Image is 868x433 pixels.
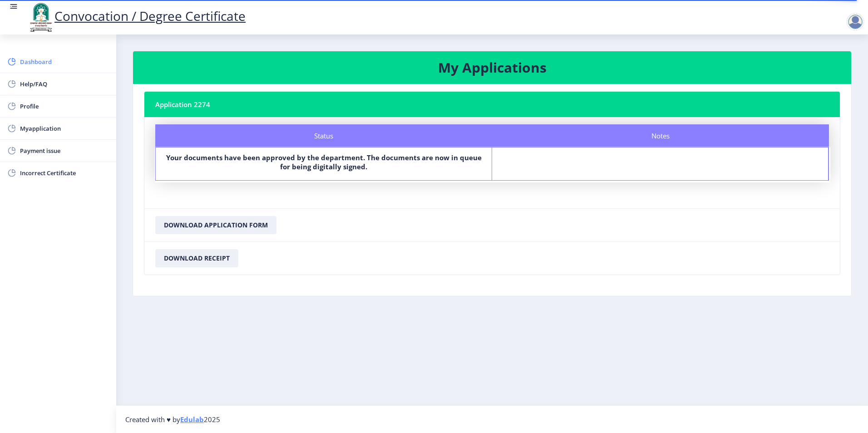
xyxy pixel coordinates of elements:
div: Status [155,124,492,147]
span: Payment issue [20,145,109,156]
span: Created with ♥ by 2025 [125,415,220,424]
h3: My Applications [144,59,840,77]
a: Edulab [180,415,204,424]
nb-card-header: Application 2274 [144,92,840,117]
span: Dashboard [20,56,109,67]
span: Profile [20,101,109,112]
span: Myapplication [20,123,109,134]
img: logo [27,2,54,33]
div: Notes [492,124,829,147]
a: Convocation / Degree Certificate [27,7,246,25]
span: Help/FAQ [20,79,109,89]
button: Download Application Form [155,216,276,234]
b: Your documents have been approved by the department. The documents are now in queue for being dig... [166,153,482,171]
button: Download Receipt [155,249,238,267]
span: Incorrect Certificate [20,167,109,178]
